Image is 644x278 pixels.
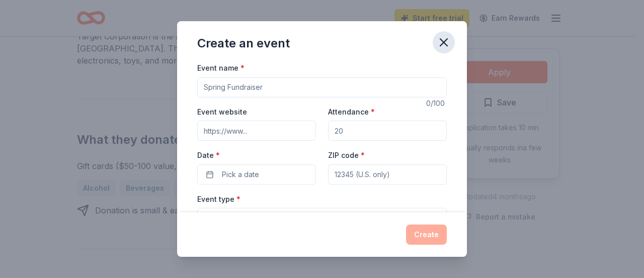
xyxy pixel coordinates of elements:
div: 0 /100 [426,97,447,109]
input: 12345 (U.S. only) [328,164,447,185]
label: Attendance [328,107,375,117]
input: https://www... [197,121,316,141]
label: ZIP code [328,150,365,160]
button: Pick a date [197,164,316,185]
label: Event type [197,194,240,204]
label: Event website [197,107,247,117]
button: Select [197,208,447,229]
div: Create an event [197,35,290,51]
input: Spring Fundraiser [197,77,447,97]
input: 20 [328,121,447,141]
label: Event name [197,63,245,73]
label: Date [197,150,316,160]
span: Pick a date [222,169,259,181]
